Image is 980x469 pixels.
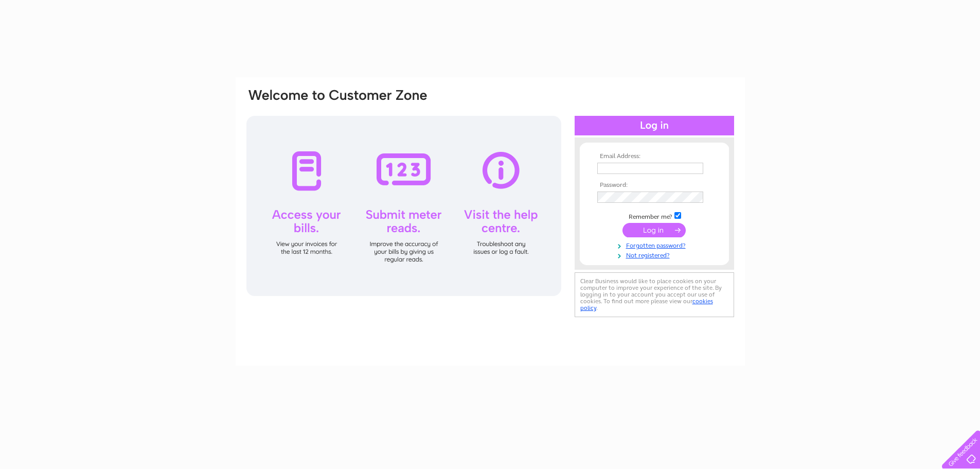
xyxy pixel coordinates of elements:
a: cookies policy [580,298,713,311]
th: Password: [595,182,714,189]
th: Email Address: [595,153,714,160]
a: Not registered? [597,250,714,259]
input: Submit [622,223,686,237]
div: Clear Business would like to place cookies on your computer to improve your experience of the sit... [575,272,734,317]
a: Forgotten password? [597,240,714,250]
td: Remember me? [595,211,714,221]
